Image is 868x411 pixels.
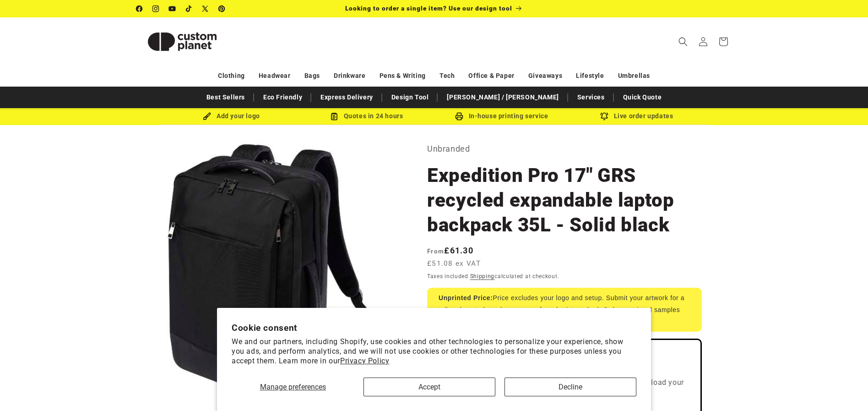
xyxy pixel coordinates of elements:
[218,68,245,84] a: Clothing
[232,323,636,333] h2: Cookie consent
[203,112,211,121] img: Brush Icon
[528,68,562,84] a: Giveaways
[673,32,693,52] summary: Search
[439,294,493,301] strong: Unprinted Price:
[260,383,326,391] span: Manage preferences
[232,378,354,396] button: Manage preferences
[387,89,434,105] a: Design Tool
[427,247,444,255] span: From
[505,378,636,396] button: Decline
[136,142,404,410] media-gallery: Gallery Viewer
[600,112,608,121] img: Order updates
[340,356,389,365] a: Privacy Policy
[569,110,704,122] div: Live order updates
[380,68,426,84] a: Pens & Writing
[822,367,868,411] iframe: Chat Widget
[363,378,495,396] button: Accept
[576,68,604,84] a: Lifestyle
[439,68,455,84] a: Tech
[232,337,636,366] p: We and our partners, including Shopify, use cookies and other technologies to personalize your ex...
[345,5,512,12] span: Looking to order a single item? Use our design tool
[136,21,228,62] img: Custom Planet
[164,110,299,122] div: Add your logo
[470,273,495,279] a: Shipping
[316,89,378,105] a: Express Delivery
[259,89,307,105] a: Eco Friendly
[330,112,338,121] img: Order Updates Icon
[427,163,702,237] h1: Expedition Pro 17" GRS recycled expandable laptop backpack 35L - Solid black
[434,110,569,122] div: In-house printing service
[259,68,291,84] a: Headwear
[133,17,232,66] a: Custom Planet
[202,89,250,105] a: Best Sellers
[427,246,473,255] strong: £61.30
[427,288,702,332] div: Price excludes your logo and setup. Submit your artwork for a tailored quote based on your prefer...
[304,68,320,84] a: Bags
[442,89,563,105] a: [PERSON_NAME] / [PERSON_NAME]
[618,68,650,84] a: Umbrellas
[427,272,702,281] div: Taxes included. calculated at checkout.
[299,110,434,122] div: Quotes in 24 hours
[618,89,667,105] a: Quick Quote
[573,89,609,105] a: Services
[468,68,514,84] a: Office & Paper
[427,258,481,269] span: £51.08 ex VAT
[334,68,365,84] a: Drinkware
[455,112,463,121] img: In-house printing
[427,142,702,156] p: Unbranded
